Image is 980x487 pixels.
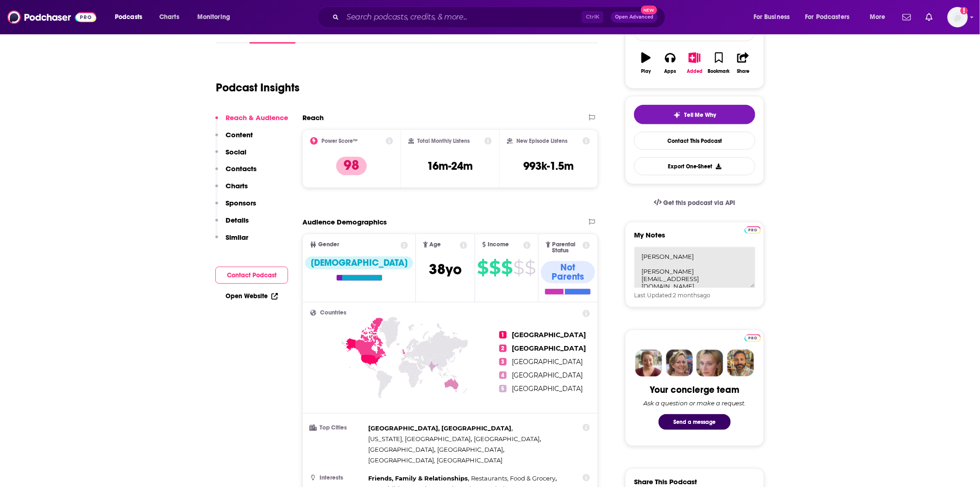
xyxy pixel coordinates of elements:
span: Restaurants, Food & Grocery [471,474,556,482]
button: Reach & Audience [215,113,288,130]
div: Your concierge team [650,384,740,396]
span: [US_STATE], [GEOGRAPHIC_DATA] [368,435,471,442]
button: Bookmark [707,46,731,80]
span: Podcasts [115,11,142,24]
img: tell me why sparkle [673,111,681,119]
span: Tell Me Why [685,111,716,119]
img: Jules Profile [697,350,723,377]
span: Countries [320,310,346,316]
span: , [368,473,469,484]
h3: 16m-24m [427,159,473,173]
img: Barbara Profile [666,350,693,377]
span: [GEOGRAPHIC_DATA] [438,446,503,453]
img: Sydney Profile [635,350,662,377]
span: Open Advanced [615,15,653,19]
h3: 993k-1.5m [523,159,574,173]
span: Get this podcast via API [664,199,735,207]
a: Pro website [745,333,761,342]
a: Charts [153,10,185,25]
p: Sponsors [226,199,256,207]
span: [GEOGRAPHIC_DATA] [512,358,583,366]
button: Contact Podcast [215,267,288,284]
span: $ [514,260,524,275]
input: Search podcasts, credits, & more... [343,10,582,25]
textarea: [PERSON_NAME] [PERSON_NAME][EMAIL_ADDRESS][DOMAIN_NAME] [634,247,755,288]
span: Charts [159,11,179,24]
div: Bookmark [708,69,730,74]
span: 2 months [673,292,700,299]
div: Search podcasts, credits, & more... [326,6,674,28]
div: Share [737,69,749,74]
button: Share [731,46,755,80]
span: 2 [499,345,507,352]
button: Play [634,46,658,80]
button: open menu [799,10,863,25]
button: Send a message [659,414,731,430]
span: [GEOGRAPHIC_DATA] [474,435,540,442]
a: Pro website [745,225,761,234]
p: Details [226,216,249,224]
span: New [641,6,658,14]
h2: Reach [302,113,324,122]
h3: Share This Podcast [634,477,697,486]
div: Play [641,69,651,74]
span: [GEOGRAPHIC_DATA], [GEOGRAPHIC_DATA] [368,456,503,464]
a: Show notifications dropdown [922,9,936,25]
img: User Profile [948,7,968,27]
span: $ [490,260,501,275]
button: Sponsors [215,199,256,216]
h2: Total Monthly Listens [418,138,470,144]
h1: Podcast Insights [216,81,300,95]
p: 98 [336,157,367,175]
button: open menu [747,10,802,25]
span: 38 yo [429,260,462,278]
span: 3 [499,358,507,365]
button: Added [683,46,707,80]
h2: Power Score™ [321,138,358,144]
button: Apps [658,46,682,80]
h3: Interests [310,475,364,481]
span: [GEOGRAPHIC_DATA] [512,331,586,339]
span: [GEOGRAPHIC_DATA], [GEOGRAPHIC_DATA] [368,424,511,432]
span: Logged in as hmill [948,7,968,27]
button: tell me why sparkleTell Me Why [634,105,755,124]
span: For Business [754,11,790,24]
span: , [368,434,472,444]
p: Charts [226,181,248,190]
span: [GEOGRAPHIC_DATA] [368,446,434,453]
p: Similar [226,233,248,242]
p: Content [226,130,253,139]
span: , [438,444,505,455]
span: More [870,11,886,24]
span: $ [502,260,513,275]
h2: Audience Demographics [302,218,387,226]
div: Not Parents [541,261,595,283]
button: Similar [215,233,248,250]
p: Contacts [226,164,257,173]
span: Gender [318,242,339,248]
a: Open Website [226,292,278,300]
span: Last Updated: ago [634,292,710,299]
h3: Top Cities [310,425,364,431]
span: [GEOGRAPHIC_DATA] [512,344,586,352]
button: Contacts [215,164,257,181]
span: Income [488,242,509,248]
span: Monitoring [197,11,230,24]
button: open menu [863,10,897,25]
div: Added [687,69,703,74]
a: Show notifications dropdown [899,9,915,25]
button: Details [215,216,249,233]
span: $ [525,260,536,275]
label: My Notes [634,231,755,247]
span: Ctrl K [582,11,603,23]
a: Get this podcast via API [647,192,743,214]
span: Parental Status [553,242,581,254]
button: Show profile menu [948,7,968,27]
button: open menu [191,10,242,25]
span: 1 [499,331,507,339]
button: Content [215,130,253,147]
span: , [368,444,435,455]
button: Export One-Sheet [634,157,755,175]
span: 5 [499,385,507,392]
span: , [368,423,513,434]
